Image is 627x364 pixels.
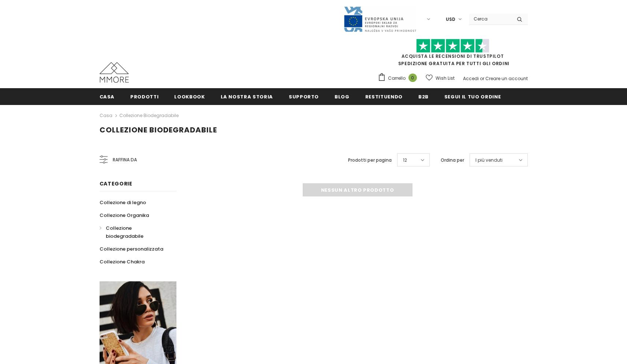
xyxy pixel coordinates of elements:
[100,180,133,187] span: Categorie
[365,88,403,105] a: Restituendo
[221,93,273,100] span: La nostra storia
[475,157,503,164] span: I più venduti
[289,93,319,100] span: supporto
[402,53,504,59] a: Acquista le recensioni di TrustPilot
[100,62,129,83] img: Casi MMORE
[388,75,406,82] span: Carrello
[444,88,501,105] a: Segui il tuo ordine
[378,73,421,84] a: Carrello 0
[100,88,115,105] a: Casa
[426,72,455,85] a: Wish List
[289,88,319,105] a: supporto
[221,88,273,105] a: La nostra storia
[100,125,217,135] span: Collezione biodegradabile
[100,245,163,252] span: Collezione personalizzata
[365,93,403,100] span: Restituendo
[444,93,501,100] span: Segui il tuo ordine
[100,222,168,243] a: Collezione biodegradabile
[100,199,146,206] span: Collezione di legno
[100,258,145,265] span: Collezione Chakra
[408,74,417,82] span: 0
[174,88,205,105] a: Lookbook
[113,156,137,164] span: Raffina da
[100,212,149,219] span: Collezione Organika
[418,88,429,105] a: B2B
[119,112,179,119] a: Collezione biodegradabile
[106,225,143,240] span: Collezione biodegradabile
[343,16,417,22] a: Javni Razpis
[100,93,115,100] span: Casa
[343,6,417,33] img: Javni Razpis
[446,16,455,23] span: USD
[100,255,145,268] a: Collezione Chakra
[480,75,484,82] span: or
[100,196,146,209] a: Collezione di legno
[130,93,158,100] span: Prodotti
[335,88,350,105] a: Blog
[174,93,205,100] span: Lookbook
[130,88,158,105] a: Prodotti
[436,75,455,82] span: Wish List
[403,157,407,164] span: 12
[100,243,163,255] a: Collezione personalizzata
[100,111,112,120] a: Casa
[485,75,528,82] a: Creare un account
[378,42,528,67] span: SPEDIZIONE GRATUITA PER TUTTI GLI ORDINI
[335,93,350,100] span: Blog
[469,14,511,24] input: Search Site
[348,157,392,164] label: Prodotti per pagina
[416,39,489,53] img: Fidati di Pilot Stars
[100,209,149,222] a: Collezione Organika
[463,75,479,82] a: Accedi
[418,93,429,100] span: B2B
[441,157,464,164] label: Ordina per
